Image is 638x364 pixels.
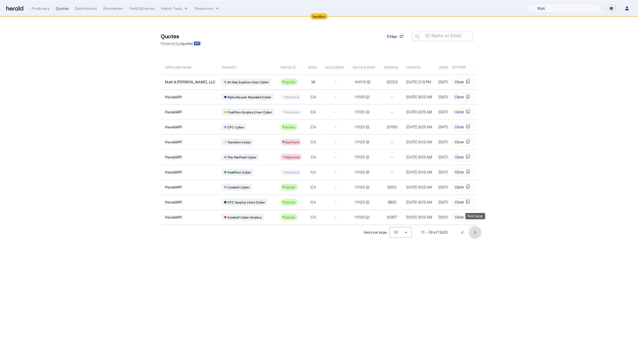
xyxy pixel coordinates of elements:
[308,64,317,70] span: STATE
[227,125,244,129] span: CFC Cyber
[390,185,397,190] span: 623
[293,64,296,70] mat-icon: info_outline
[439,215,465,219] span: [DATE] 8:29 AM
[310,13,328,20] div: Sandbox
[406,110,432,114] span: [DATE] 8:25 AM
[227,215,262,219] span: Cowbell Cyber Surplus
[355,79,366,85] span: 441110
[165,64,192,70] span: APPLICANT NAME
[355,200,365,205] span: 111120
[355,139,365,145] span: 111120
[406,215,432,219] span: [DATE] 8:25 AM
[406,170,432,174] span: [DATE] 8:25 AM
[285,80,295,84] span: Active
[365,124,369,130] mat-icon: info_outline
[227,170,251,174] span: Coalition Cyber
[311,154,316,160] span: CA
[452,108,475,116] button: Clone
[455,215,464,220] span: Clone
[387,215,389,220] span: $
[285,170,299,174] span: Referred
[389,215,397,220] span: 1307
[165,154,182,160] span: HeraldAPI
[452,138,475,146] button: Clone
[195,6,220,11] button: Resources dropdown menu
[425,33,461,38] mat-label: ID, Name, or Email
[365,94,369,100] mat-icon: info_outline
[439,140,464,144] span: [DATE] 8:25 AM
[387,124,389,130] span: $
[285,215,295,219] span: Active
[455,94,464,100] span: Clone
[165,109,182,115] span: HeraldAPI
[391,169,393,175] span: -
[439,200,465,204] span: [DATE] 8:29 AM
[353,64,375,70] span: NAICS-6-DIGIT
[391,139,393,145] span: -
[364,230,387,235] div: Items per page:
[452,183,475,191] button: Clone
[452,93,475,101] button: Clone
[161,6,188,11] button: internal dropdown menu
[335,124,337,130] span: -
[165,169,182,175] span: HeraldAPI
[388,200,390,205] span: $
[406,80,431,84] span: [DATE] 2:10 PM
[165,215,182,220] span: HeraldAPI
[56,6,69,11] div: Quotes
[311,200,316,205] span: CA
[165,79,216,85] span: Matt & [PERSON_NAME], LLC
[335,169,337,175] span: -
[365,109,369,115] mat-icon: info_outline
[455,109,464,115] span: Clone
[406,185,432,189] span: [DATE] 8:25 AM
[452,123,475,131] button: Clone
[406,95,432,99] span: [DATE] 8:25 AM
[455,185,464,190] span: Clone
[452,153,475,161] button: Clone
[406,140,432,144] span: [DATE] 8:25 AM
[180,41,201,46] a: /quotes
[335,79,337,85] span: -
[365,185,369,190] mat-icon: info_outline
[103,6,123,11] div: Parameters
[335,154,337,160] span: -
[406,155,432,159] span: [DATE] 8:25 AM
[311,124,316,130] span: CA
[335,109,337,115] span: -
[335,94,337,100] span: -
[32,6,50,11] div: Producers
[455,200,464,205] span: Clone
[281,64,292,70] span: STATUS
[439,80,463,84] span: [DATE] 2:15 PM
[391,154,393,160] span: -
[389,79,397,85] span: 2223
[452,213,475,221] button: Clone
[161,60,535,225] table: Table view of all quotes submitted by your platform
[355,124,365,130] span: 111120
[285,125,295,129] span: Active
[387,79,389,85] span: $
[391,109,393,115] span: -
[456,226,469,239] button: Previous page
[391,94,393,100] span: -
[455,139,464,145] span: Clone
[439,125,464,129] span: [DATE] 8:25 AM
[355,154,365,160] span: 111120
[227,200,265,204] span: CFC Surplus Lines Cyber
[465,213,485,219] div: Next page
[365,139,369,145] mat-icon: info_outline
[406,125,432,129] span: [DATE] 8:25 AM
[389,124,397,130] span: 1790
[285,95,299,99] span: Referred
[439,155,464,159] span: [DATE] 8:25 AM
[455,124,464,130] span: Clone
[384,64,398,70] span: PREMIUM
[365,154,369,160] mat-icon: info_outline
[285,140,299,144] span: Declined
[227,95,271,99] span: Elpha Secure Standard Cyber
[439,64,452,70] span: UPDATED
[311,139,316,145] span: CA
[455,154,464,160] span: Clone
[335,200,337,205] span: -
